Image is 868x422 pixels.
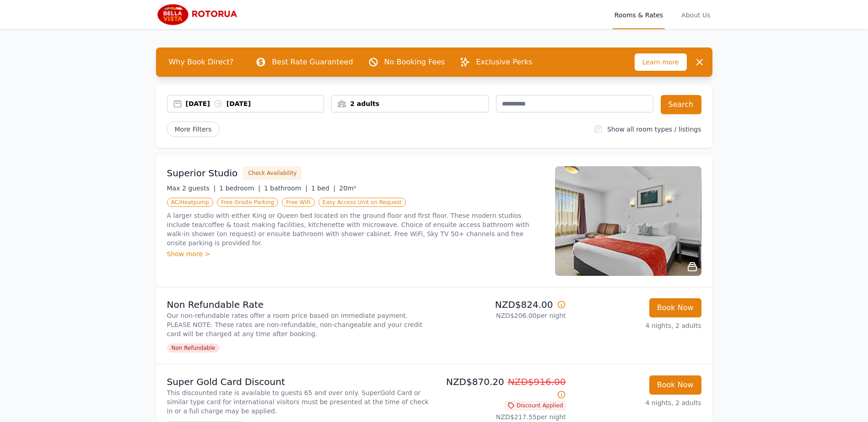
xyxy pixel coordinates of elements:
[219,185,260,192] span: 1 bedroom |
[476,57,532,68] p: Exclusive Perks
[573,321,701,330] p: 4 nights, 2 adults
[282,198,315,207] span: Free WiFi
[217,198,278,207] span: Free Onsite Parking
[505,401,566,410] span: Discount Applied
[167,388,431,416] p: This discounted rate is available to guests 65 and over only. SuperGold Card or similar type card...
[272,57,353,68] p: Best Rate Guaranteed
[649,298,701,317] button: Book Now
[311,185,335,192] span: 1 bed |
[167,298,431,311] p: Non Refundable Rate
[167,167,238,179] h3: Superior Studio
[649,375,701,395] button: Book Now
[167,343,220,353] span: Non Refundable
[162,53,241,71] span: Why Book Direct?
[384,57,445,68] p: No Booking Fees
[167,198,213,207] span: AC/Heatpump
[167,211,544,248] p: A larger studio with either King or Queen bed located on the ground floor and first floor. These ...
[264,185,307,192] span: 1 bathroom |
[508,376,566,387] span: NZD$916.00
[607,126,701,133] label: Show all room types / listings
[573,398,701,407] p: 4 nights, 2 adults
[661,95,701,114] button: Search
[243,166,302,180] button: Check Availability
[167,249,544,258] div: Show more >
[167,375,431,388] p: Super Gold Card Discount
[438,311,566,320] p: NZD$206.00 per night
[438,412,566,422] p: NZD$217.55 per night
[167,121,220,137] span: More Filters
[438,375,566,401] p: NZD$870.20
[332,99,488,108] div: 2 adults
[318,198,406,207] span: Easy Access Unit on Request
[635,53,687,71] span: Learn more
[186,99,324,108] div: [DATE] [DATE]
[156,4,244,26] img: Bella Vista Rotorua
[339,185,356,192] span: 20m²
[438,298,566,311] p: NZD$824.00
[167,185,216,192] span: Max 2 guests |
[167,311,431,338] p: Our non-refundable rates offer a room price based on immediate payment. PLEASE NOTE: These rates ...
